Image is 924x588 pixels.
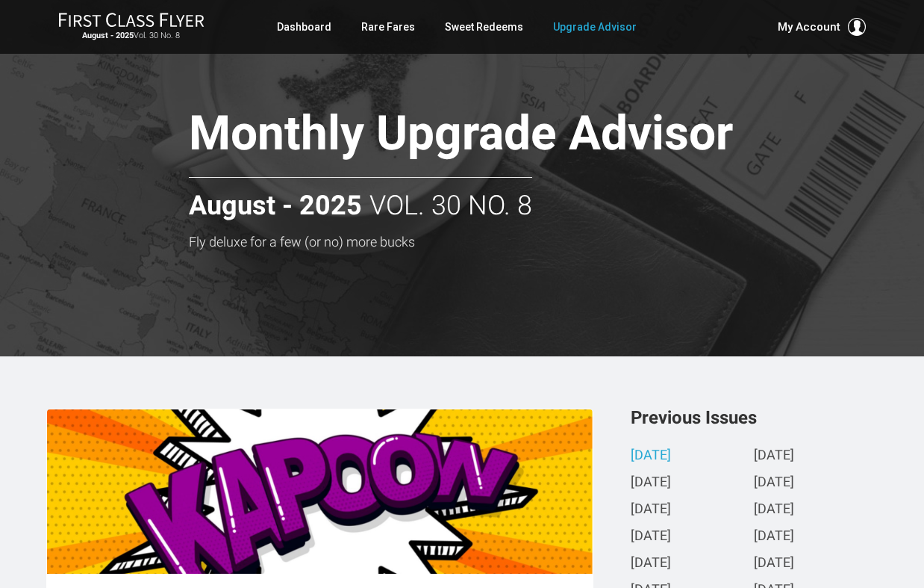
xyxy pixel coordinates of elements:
a: [DATE] [631,475,671,491]
a: [DATE] [754,448,794,464]
a: [DATE] [631,502,671,518]
a: [DATE] [754,475,794,491]
h1: Monthly Upgrade Advisor [189,108,807,165]
a: [DATE] [754,556,794,572]
a: [DATE] [631,529,671,545]
button: My Account [778,18,866,36]
h3: Previous Issues [631,409,878,427]
strong: August - 2025 [189,191,362,221]
h3: Fly deluxe for a few (or no) more bucks [189,235,807,250]
a: Upgrade Advisor [553,13,637,40]
a: [DATE] [631,556,671,572]
strong: August - 2025 [82,31,134,40]
a: Sweet Redeems [445,13,523,40]
a: [DATE] [754,502,794,518]
img: First Class Flyer [58,12,205,28]
small: Vol. 30 No. 8 [58,31,205,41]
a: Dashboard [277,13,331,40]
a: First Class FlyerAugust - 2025Vol. 30 No. 8 [58,12,205,42]
a: [DATE] [631,448,671,464]
h2: Vol. 30 No. 8 [189,177,532,221]
a: [DATE] [754,529,794,545]
span: My Account [778,18,840,36]
a: Rare Fares [361,13,415,40]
